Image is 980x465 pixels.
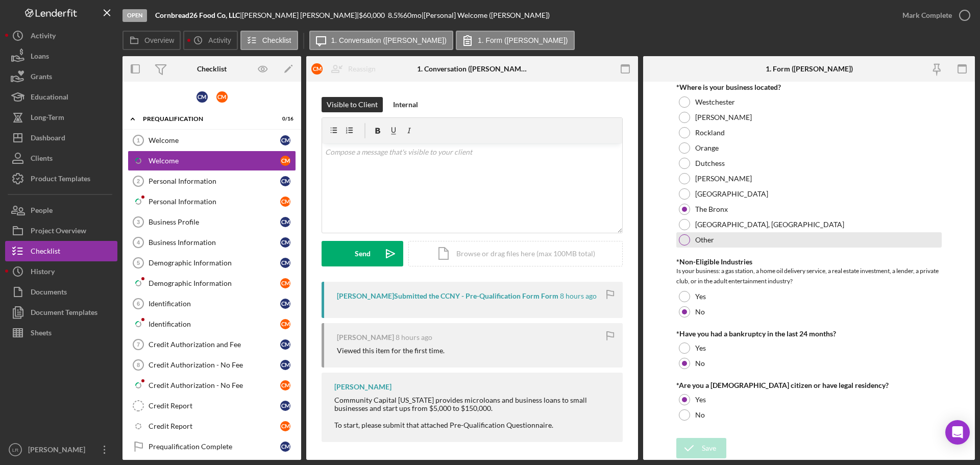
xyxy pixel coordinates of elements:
[31,261,55,284] div: History
[149,340,280,349] div: Credit Authorization and Fee
[128,273,296,293] a: Demographic InformationCM
[280,299,290,309] div: C M
[280,197,290,207] div: C M
[31,302,97,325] div: Document Templates
[334,396,612,429] div: Community Capital [US_STATE] provides microloans and business loans to small businesses and start...
[676,258,942,266] div: *Non-Eligible Industries
[5,200,117,221] button: People
[280,380,290,390] div: C M
[31,323,52,346] div: Sheets
[388,97,423,112] button: Internal
[5,439,117,460] button: LR[PERSON_NAME]
[695,292,706,301] label: Yes
[122,31,181,50] button: Overview
[149,238,280,247] div: Business Information
[348,59,376,79] div: Reassign
[122,9,147,22] div: Open
[695,159,725,167] label: Dutchess
[128,212,296,232] a: 3Business ProfileCM
[149,279,280,287] div: Demographic Information
[676,438,726,458] button: Save
[149,402,280,410] div: Credit Report
[5,107,117,128] button: Long-Term
[31,87,68,110] div: Educational
[560,292,597,300] time: 2025-09-04 13:34
[128,171,296,191] a: 2Personal InformationCM
[137,219,140,225] tspan: 3
[676,83,942,91] div: *Where is your business located?
[280,135,290,145] div: C M
[149,381,280,389] div: Credit Authorization - No Fee
[275,116,293,122] div: 0 / 16
[128,436,296,457] a: Prequalification CompleteCM
[137,362,140,368] tspan: 8
[280,442,290,452] div: C M
[5,241,117,261] button: Checklist
[478,36,568,44] label: 1. Form ([PERSON_NAME])
[31,221,86,243] div: Project Overview
[695,113,752,121] label: [PERSON_NAME]
[5,221,117,241] button: Project Overview
[128,191,296,212] a: Personal InformationCM
[322,97,383,112] button: Visible to Client
[137,301,140,307] tspan: 6
[5,323,117,343] button: Sheets
[702,438,716,458] div: Save
[155,11,242,19] div: |
[31,66,52,89] div: Grants
[695,344,706,352] label: Yes
[137,260,140,266] tspan: 5
[695,236,714,244] label: Other
[695,411,705,419] label: No
[149,198,280,206] div: Personal Information
[31,200,53,223] div: People
[216,91,228,103] div: C M
[695,175,752,183] label: [PERSON_NAME]
[5,148,117,168] button: Clients
[26,439,92,462] div: [PERSON_NAME]
[5,46,117,66] button: Loans
[417,65,528,73] div: 1. Conversation ([PERSON_NAME])
[334,383,391,391] div: [PERSON_NAME]
[5,168,117,189] button: Product Templates
[945,420,970,445] div: Open Intercom Messenger
[359,11,385,19] span: $60,000
[280,401,290,411] div: C M
[5,26,117,46] a: Activity
[31,282,67,305] div: Documents
[31,26,56,48] div: Activity
[197,91,208,103] div: C M
[31,241,60,264] div: Checklist
[337,292,558,300] div: [PERSON_NAME] Submitted the CCNY - Pre-Qualification Form Form
[128,232,296,253] a: 4Business InformationCM
[31,107,64,130] div: Long-Term
[149,157,280,165] div: Welcome
[5,87,117,107] a: Educational
[280,278,290,288] div: C M
[137,341,140,348] tspan: 7
[396,333,432,341] time: 2025-09-04 13:33
[695,205,728,213] label: The Bronx
[393,97,418,112] div: Internal
[128,355,296,375] a: 8Credit Authorization - No FeeCM
[355,241,371,266] div: Send
[306,59,386,79] button: CMReassign
[280,156,290,166] div: C M
[5,282,117,302] button: Documents
[280,319,290,329] div: C M
[337,333,394,341] div: [PERSON_NAME]
[892,5,975,26] button: Mark Complete
[5,128,117,148] button: Dashboard
[695,144,719,152] label: Orange
[695,221,844,229] label: [GEOGRAPHIC_DATA], [GEOGRAPHIC_DATA]
[676,330,942,338] div: *Have you had a bankruptcy in the last 24 months?
[149,177,280,185] div: Personal Information
[280,237,290,248] div: C M
[695,396,706,404] label: Yes
[240,31,298,50] button: Checklist
[695,359,705,368] label: No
